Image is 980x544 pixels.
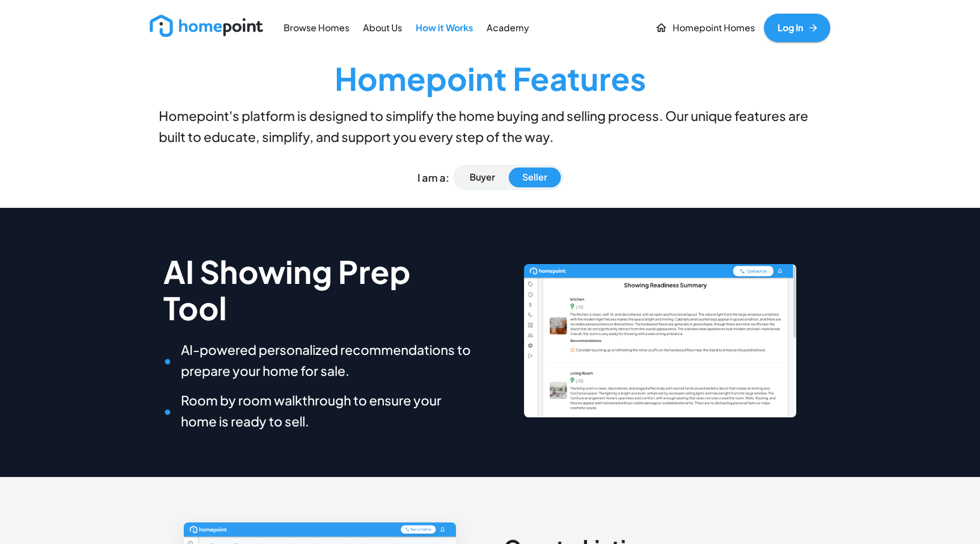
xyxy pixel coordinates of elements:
p: Seller [522,171,547,184]
p: I am a: [417,170,449,185]
h3: Homepoint Features [150,60,830,97]
p: Academy [487,22,529,35]
img: new_logo_light.png [150,15,263,37]
a: About Us [358,15,407,40]
h6: AI-powered personalized recommendations to prepare your home for sale. [163,340,476,381]
a: Academy [482,15,534,40]
h6: Homepoint's platform is designed to simplify the home buying and selling process. Our unique feat... [150,106,830,147]
div: user type [454,165,563,190]
button: Buyer [456,168,509,187]
a: How it Works [411,15,478,40]
p: About Us [363,22,402,35]
p: Homepoint Homes [673,22,755,35]
p: How it Works [416,22,473,35]
h6: Room by room walkthrough to ensure your home is ready to sell. [163,390,476,432]
a: Browse Homes [279,15,354,40]
button: Seller [509,168,561,187]
img: AI Showing Prep Tool [524,264,796,417]
a: Homepoint Homes [650,14,759,42]
p: Browse Homes [284,22,349,35]
h3: AI Showing Prep Tool [163,253,476,326]
a: Log In [764,14,830,42]
p: Buyer [470,171,495,184]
